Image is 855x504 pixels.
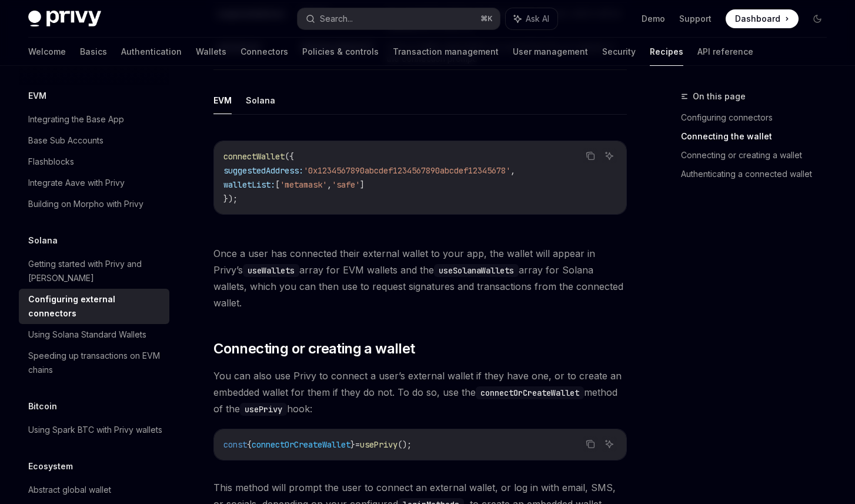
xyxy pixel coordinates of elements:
span: Dashboard [735,13,780,25]
span: You can also use Privy to connect a user’s external wallet if they have one, or to create an embe... [213,368,627,417]
code: useWallets [243,264,299,277]
code: usePrivy [240,403,287,416]
span: Ask AI [526,13,549,25]
code: connectOrCreateWallet [476,386,584,399]
span: usePrivy [360,439,398,450]
a: Demo [642,13,665,25]
a: Support [679,13,712,25]
img: dark logo [28,11,101,27]
span: }); [223,193,238,204]
a: Getting started with Privy and [PERSON_NAME] [19,253,169,289]
div: Search... [320,12,353,26]
h5: Ecosystem [28,459,73,473]
a: Abstract global wallet [19,479,169,500]
h5: EVM [28,89,46,103]
span: [ [275,179,280,190]
div: Abstract global wallet [28,483,111,497]
button: Solana [246,86,275,114]
a: Using Spark BTC with Privy wallets [19,419,169,440]
h5: Bitcoin [28,399,57,413]
a: Configuring connectors [681,108,836,127]
span: 'metamask' [280,179,327,190]
a: Security [602,38,636,66]
span: { [247,439,252,450]
a: API reference [697,38,753,66]
div: Integrating the Base App [28,112,124,126]
div: Using Solana Standard Wallets [28,328,146,342]
a: Integrate Aave with Privy [19,172,169,193]
a: Connecting or creating a wallet [681,146,836,165]
span: On this page [693,89,746,104]
span: , [510,165,515,176]
div: Building on Morpho with Privy [28,197,143,211]
span: = [355,439,360,450]
button: Ask AI [506,8,557,29]
div: Base Sub Accounts [28,133,103,148]
a: Wallets [196,38,226,66]
h5: Solana [28,233,58,248]
span: suggestedAddress: [223,165,303,176]
a: Base Sub Accounts [19,130,169,151]
a: Connectors [241,38,288,66]
div: Configuring external connectors [28,292,162,321]
a: Building on Morpho with Privy [19,193,169,215]
span: const [223,439,247,450]
a: Integrating the Base App [19,109,169,130]
div: Speeding up transactions on EVM chains [28,349,162,377]
a: Speeding up transactions on EVM chains [19,345,169,380]
button: Copy the contents from the code block [583,436,598,452]
a: Transaction management [393,38,499,66]
a: Flashblocks [19,151,169,172]
button: Ask AI [602,436,617,452]
span: walletList: [223,179,275,190]
a: Authenticating a connected wallet [681,165,836,183]
span: ⌘ K [480,14,493,24]
span: ] [360,179,365,190]
span: ({ [285,151,294,162]
button: Ask AI [602,148,617,163]
a: Policies & controls [302,38,379,66]
a: Welcome [28,38,66,66]
button: EVM [213,86,232,114]
span: Connecting or creating a wallet [213,339,415,358]
span: , [327,179,332,190]
span: Once a user has connected their external wallet to your app, the wallet will appear in Privy’s ar... [213,245,627,311]
div: Flashblocks [28,155,74,169]
a: User management [513,38,588,66]
button: Toggle dark mode [808,9,827,28]
span: '0x1234567890abcdef1234567890abcdef12345678' [303,165,510,176]
span: 'safe' [332,179,360,190]
code: useSolanaWallets [434,264,519,277]
a: Dashboard [726,9,799,28]
span: (); [398,439,412,450]
div: Integrate Aave with Privy [28,176,125,190]
button: Search...⌘K [298,8,500,29]
span: connectWallet [223,151,285,162]
a: Connecting the wallet [681,127,836,146]
a: Basics [80,38,107,66]
span: } [350,439,355,450]
a: Authentication [121,38,182,66]
button: Copy the contents from the code block [583,148,598,163]
span: connectOrCreateWallet [252,439,350,450]
a: Using Solana Standard Wallets [19,324,169,345]
div: Getting started with Privy and [PERSON_NAME] [28,257,162,285]
div: Using Spark BTC with Privy wallets [28,423,162,437]
a: Configuring external connectors [19,289,169,324]
a: Recipes [650,38,683,66]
